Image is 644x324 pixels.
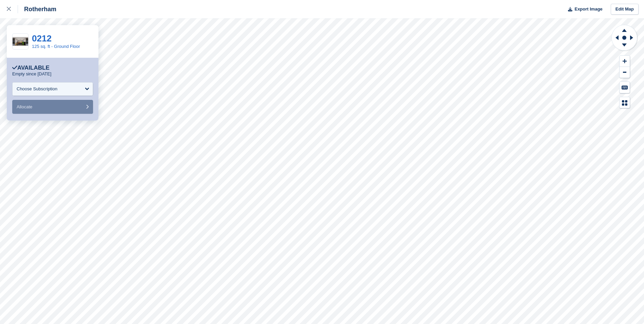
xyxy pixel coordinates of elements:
div: Choose Subscription [17,86,57,92]
a: 0212 [32,33,52,43]
span: Allocate [17,104,32,109]
button: Export Image [564,4,603,15]
button: Zoom In [620,56,630,67]
button: Allocate [12,100,93,114]
div: Available [12,65,50,71]
span: Export Image [574,6,602,13]
a: Edit Map [611,4,639,15]
button: Zoom Out [620,67,630,78]
p: Empty since [DATE] [12,71,51,77]
button: Keyboard Shortcuts [620,82,630,93]
button: Map Legend [620,97,630,108]
img: 125%20SQ.FT.jpg [13,37,28,46]
a: 125 sq. ft - Ground Floor [32,44,80,49]
div: Rotherham [18,5,56,13]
